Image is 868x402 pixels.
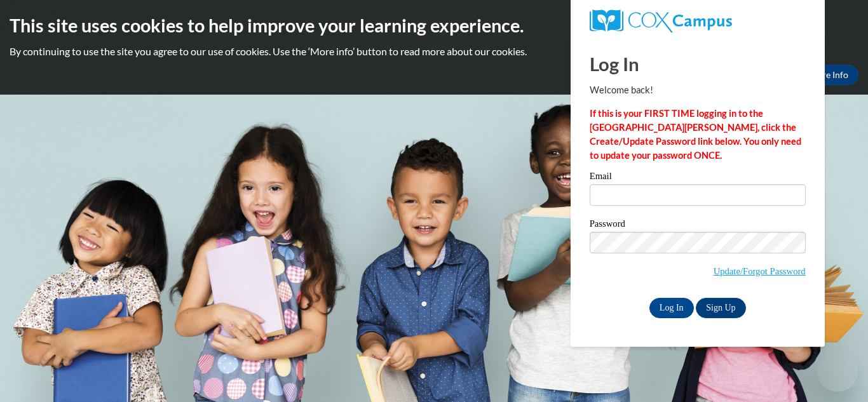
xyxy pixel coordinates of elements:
[817,351,858,392] iframe: Button to launch messaging window
[590,83,806,97] p: Welcome back!
[649,298,694,318] input: Log In
[590,219,806,232] label: Password
[696,298,745,318] a: Sign Up
[10,13,858,38] h2: This site uses cookies to help improve your learning experience.
[10,44,858,58] p: By continuing to use the site you agree to our use of cookies. Use the ‘More info’ button to read...
[590,108,801,161] strong: If this is your FIRST TIME logging in to the [GEOGRAPHIC_DATA][PERSON_NAME], click the Create/Upd...
[714,266,806,276] a: Update/Forgot Password
[799,65,858,85] a: More Info
[590,51,806,77] h1: Log In
[590,10,806,32] a: COX Campus
[590,10,732,32] img: COX Campus
[590,171,806,184] label: Email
